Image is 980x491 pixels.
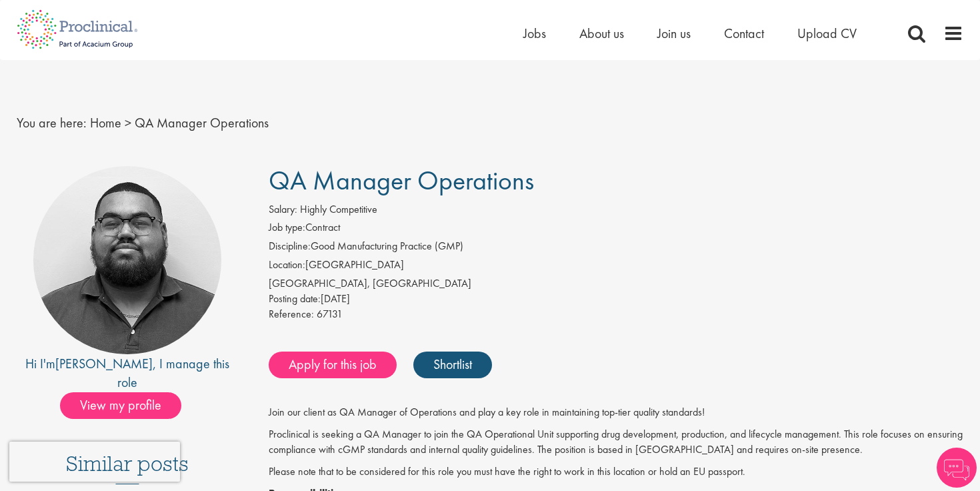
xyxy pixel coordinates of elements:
a: Jobs [523,25,546,42]
label: Salary: [269,202,297,217]
span: Highly Competitive [300,202,377,216]
span: Posting date: [269,292,321,306]
span: 67131 [317,307,343,321]
li: [GEOGRAPHIC_DATA] [269,258,964,276]
a: Apply for this job [269,352,397,378]
div: [GEOGRAPHIC_DATA], [GEOGRAPHIC_DATA] [269,276,964,292]
p: Please note that to be considered for this role you must have the right to work in this location ... [269,464,964,480]
a: Join us [657,25,691,42]
span: QA Manager Operations [135,114,269,131]
img: imeage of recruiter Ashley Bennett [33,166,221,354]
p: Proclinical is seeking a QA Manager to join the QA Operational Unit supporting drug development, ... [269,427,964,458]
label: Location: [269,258,305,273]
label: Job type: [269,220,305,235]
li: Good Manufacturing Practice (GMP) [269,239,964,258]
span: > [125,114,131,131]
a: [PERSON_NAME] [55,355,153,372]
li: Contract [269,220,964,239]
a: About us [579,25,624,42]
span: QA Manager Operations [269,163,534,197]
span: View my profile [60,392,181,419]
a: Upload CV [797,25,857,42]
a: View my profile [60,395,195,412]
a: Shortlist [413,352,492,378]
span: You are here: [17,114,87,131]
a: Contact [724,25,764,42]
img: Chatbot [937,448,977,488]
label: Discipline: [269,239,311,254]
p: Join our client as QA Manager of Operations and play a key role in maintaining top-tier quality s... [269,405,964,420]
label: Reference: [269,307,314,322]
a: breadcrumb link [90,114,121,131]
div: [DATE] [269,292,964,307]
div: Hi I'm , I manage this role [17,354,239,392]
iframe: reCAPTCHA [9,442,180,482]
